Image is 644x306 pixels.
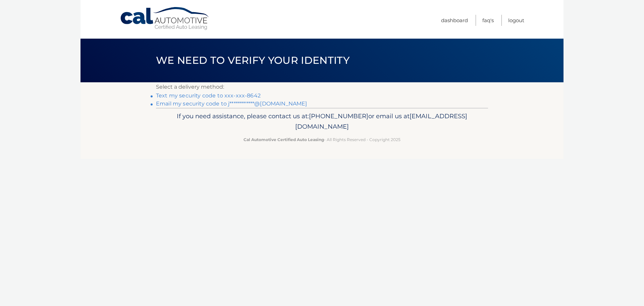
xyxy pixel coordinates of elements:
p: Select a delivery method: [156,82,488,92]
a: Logout [508,15,524,26]
p: - All Rights Reserved - Copyright 2025 [160,136,484,143]
p: If you need assistance, please contact us at: or email us at [160,111,484,132]
span: [PHONE_NUMBER] [309,112,368,120]
a: Cal Automotive [120,7,210,31]
a: FAQ's [482,15,494,26]
a: Dashboard [441,15,468,26]
a: Text my security code to xxx-xxx-8642 [156,92,261,99]
strong: Cal Automotive Certified Auto Leasing [244,137,324,142]
span: We need to verify your identity [156,54,350,67]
